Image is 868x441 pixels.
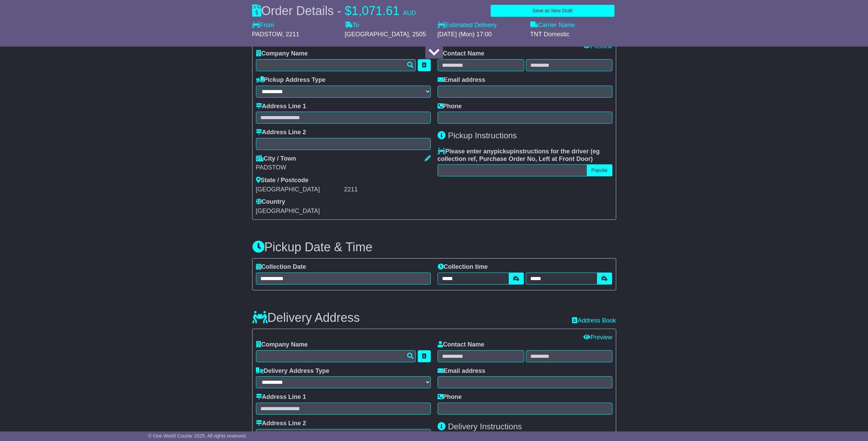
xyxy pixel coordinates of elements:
[438,31,523,38] div: [DATE] (Mon) 17:00
[252,31,282,38] span: PADSTOW
[256,129,306,136] label: Address Line 2
[438,103,462,110] label: Phone
[256,263,306,271] label: Collection Date
[403,10,416,16] span: AUD
[256,50,308,58] label: Company Name
[256,420,306,427] label: Address Line 2
[438,148,612,163] label: Please enter any instructions for the driver ( )
[256,76,326,84] label: Pickup Address Type
[256,164,431,172] div: PADSTOW
[252,3,416,18] div: Order Details -
[256,155,296,163] label: City / Town
[345,22,359,29] label: To
[256,367,329,375] label: Delivery Address Type
[256,177,309,184] label: State / Postcode
[448,131,517,140] span: Pickup Instructions
[491,5,614,17] button: Save as New Draft
[572,317,616,324] a: Address Book
[256,207,320,214] span: [GEOGRAPHIC_DATA]
[256,103,306,110] label: Address Line 1
[256,341,308,349] label: Company Name
[345,31,409,38] span: [GEOGRAPHIC_DATA]
[438,263,488,271] label: Collection time
[583,43,612,50] a: Preview
[530,31,616,38] div: TNT Domestic
[438,367,485,375] label: Email address
[448,422,522,431] span: Delivery Instructions
[583,334,612,341] a: Preview
[530,22,575,29] label: Carrier Name
[438,341,484,349] label: Contact Name
[438,148,600,162] span: eg collection ref, Purchase Order No, Left at Front Door
[148,433,247,439] span: © One World Courier 2025. All rights reserved.
[252,240,616,254] h3: Pickup Date & Time
[256,393,306,401] label: Address Line 1
[256,198,285,206] label: Country
[587,164,612,176] button: Popular
[256,186,342,193] div: [GEOGRAPHIC_DATA]
[438,22,523,29] label: Estimated Delivery
[352,4,400,18] span: 1,071.61
[252,311,360,325] h3: Delivery Address
[345,4,352,18] span: $
[252,22,274,29] label: From
[344,186,431,193] div: 2211
[438,393,462,401] label: Phone
[409,31,426,38] span: , 2505
[438,76,485,84] label: Email address
[282,31,299,38] span: , 2211
[494,148,514,155] span: pickup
